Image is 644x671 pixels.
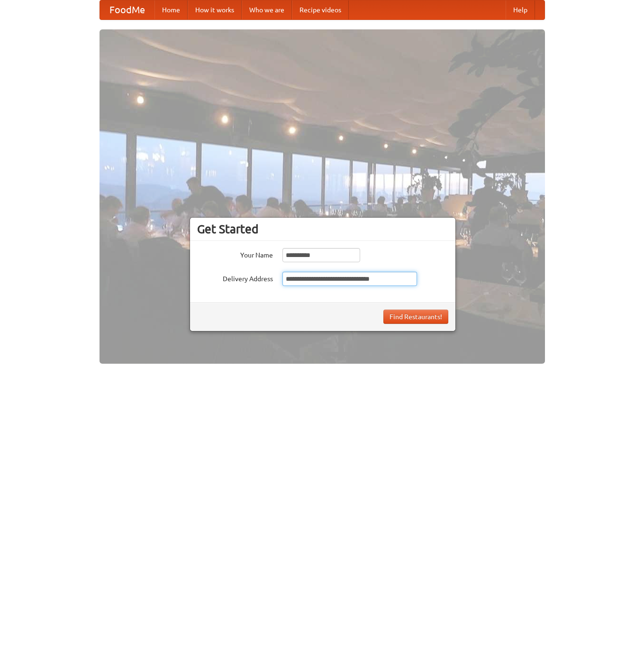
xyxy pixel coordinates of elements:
a: Help [506,0,535,19]
label: Delivery Address [197,272,273,284]
a: Home [154,0,188,19]
button: Find Restaurants! [383,310,448,324]
a: FoodMe [100,0,154,19]
a: Who we are [242,0,292,19]
a: Recipe videos [292,0,349,19]
h3: Get Started [197,222,448,236]
a: How it works [188,0,242,19]
label: Your Name [197,248,273,260]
